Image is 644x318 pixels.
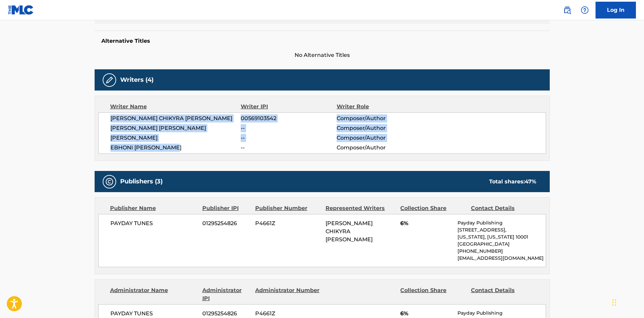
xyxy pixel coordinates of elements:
[105,76,113,84] img: Writers
[457,219,545,226] p: Payday Publishing
[337,124,424,132] span: Composer/Author
[110,204,197,212] div: Publisher Name
[457,255,545,262] p: [EMAIL_ADDRESS][DOMAIN_NAME]
[400,204,466,212] div: Collection Share
[202,286,250,303] div: Administrator IPI
[561,3,574,17] a: Public Search
[596,2,636,19] a: Log In
[202,310,250,318] span: 01295254826
[255,219,320,227] span: P4661Z
[202,204,250,212] div: Publisher IPI
[612,292,616,313] div: Drag
[457,310,545,317] p: Payday Publishing
[110,310,198,318] span: PAYDAY TUNES
[337,114,424,122] span: Composer/Author
[120,76,154,84] h5: Writers (4)
[110,124,241,132] span: [PERSON_NAME] [PERSON_NAME]
[400,219,452,227] span: 6%
[457,248,545,255] p: [PHONE_NUMBER]
[101,38,543,44] h5: Alternative Titles
[337,134,424,142] span: Composer/Author
[400,310,452,318] span: 6%
[241,124,336,132] span: --
[581,6,589,14] img: help
[241,144,336,152] span: --
[471,204,536,212] div: Contact Details
[610,286,644,318] iframe: Chat Widget
[457,241,545,248] p: [GEOGRAPHIC_DATA]
[110,219,198,227] span: PAYDAY TUNES
[110,144,241,152] span: EBHONI [PERSON_NAME]
[337,103,424,111] div: Writer Role
[202,219,250,227] span: 01295254826
[563,6,571,14] img: search
[120,178,163,185] h5: Publishers (3)
[110,134,241,142] span: [PERSON_NAME]
[8,5,34,15] img: MLC Logo
[241,103,337,111] div: Writer IPI
[337,144,424,152] span: Composer/Author
[400,286,466,303] div: Collection Share
[578,3,591,17] div: Help
[255,286,320,303] div: Administrator Number
[105,178,113,186] img: Publishers
[241,114,336,122] span: 00569103542
[95,51,550,59] span: No Alternative Titles
[457,234,545,241] p: [US_STATE], [US_STATE] 10001
[457,226,545,234] p: [STREET_ADDRESS],
[326,204,395,212] div: Represented Writers
[471,286,536,303] div: Contact Details
[489,178,536,186] div: Total shares:
[525,178,536,185] span: 47 %
[241,134,336,142] span: --
[255,204,320,212] div: Publisher Number
[110,103,241,111] div: Writer Name
[110,286,197,303] div: Administrator Name
[255,310,320,318] span: P4661Z
[326,220,373,243] span: [PERSON_NAME] CHIKYRA [PERSON_NAME]
[110,114,241,122] span: [PERSON_NAME] CHIKYRA [PERSON_NAME]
